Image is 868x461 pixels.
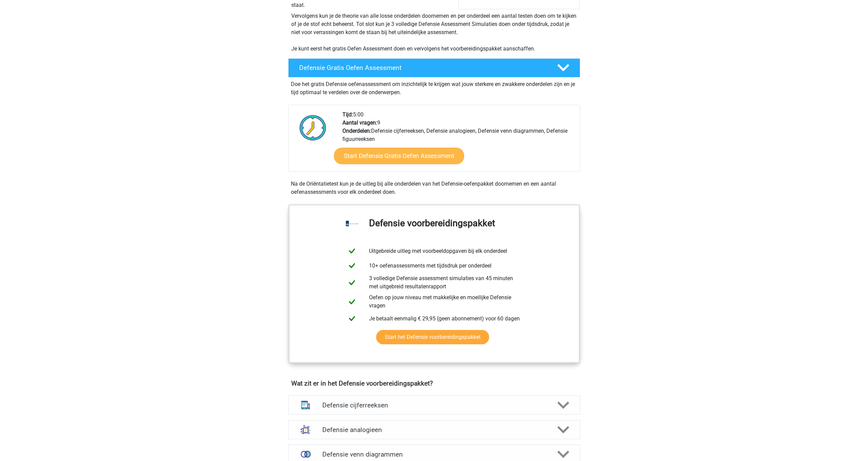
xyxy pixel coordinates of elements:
[334,148,464,164] a: Start Defensie Gratis Oefen Assessment
[285,395,583,415] a: cijferreeksen Defensie cijferreeksen
[297,421,314,438] img: analogieen
[285,58,583,77] a: Defensie Gratis Oefen Assessment
[288,77,580,97] div: Doe het gratis Defensie oefenassessment om inzichtelijk te krijgen wat jouw sterkere en zwakkere ...
[297,396,314,414] img: cijferreeksen
[285,420,583,439] a: analogieen Defensie analogieen
[291,379,577,387] h4: Wat zit er in het Defensie voorbereidingspakket?
[376,330,489,344] a: Start het Defensie voorbereidingspakket
[296,111,330,145] img: Klok
[322,426,546,434] h4: Defensie analogieen
[337,111,579,171] div: 5:00 9 Defensie cijferreeksen, Defensie analogieen, Defensie venn diagrammen, Defensie figuurreeksen
[342,128,371,134] b: Onderdelen:
[299,64,546,72] h4: Defensie Gratis Oefen Assessment
[289,12,580,53] div: Vervolgens kun je de theorie van alle losse onderdelen doornemen en per onderdeel een aantal test...
[342,119,377,126] b: Aantal vragen:
[342,111,353,118] b: Tijd:
[322,401,546,409] h4: Defensie cijferreeksen
[322,450,546,458] h4: Defensie venn diagrammen
[288,180,580,196] div: Na de Oriëntatietest kun je de uitleg bij alle onderdelen van het Defensie-oefenpakket doornemen ...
